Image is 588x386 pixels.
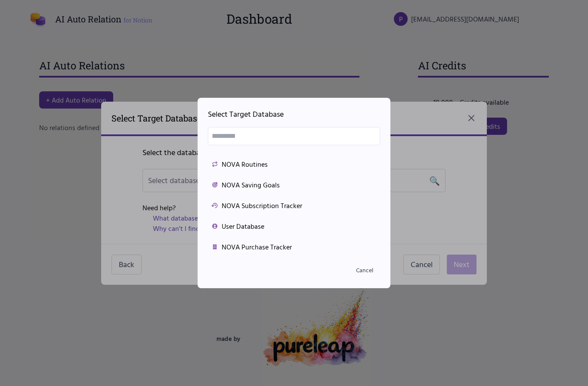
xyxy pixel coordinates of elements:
div: NOVA Saving Goals [211,180,377,190]
img: Icon [211,161,218,168]
h2: Select Target Database [208,108,380,120]
div: NOVA Purchase Tracker [211,242,377,252]
img: Icon [211,243,218,250]
img: Icon [211,223,218,230]
img: Icon [211,181,218,188]
div: NOVA Routines [211,159,377,169]
div: NOVA Subscription Tracker [211,200,377,211]
button: Cancel [349,262,380,278]
div: User Database [211,221,377,231]
img: Icon [211,202,218,209]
